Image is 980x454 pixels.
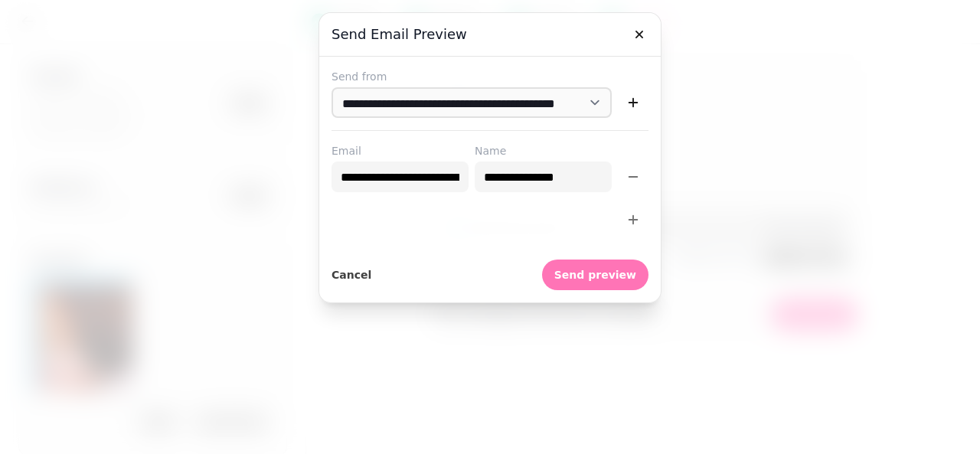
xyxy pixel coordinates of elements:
[332,260,371,290] button: Cancel
[542,260,648,290] button: Send preview
[332,25,648,44] h3: Send email preview
[554,269,636,280] span: Send preview
[332,143,469,158] label: Email
[332,69,648,84] label: Send from
[475,143,612,158] label: Name
[332,269,371,280] span: Cancel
